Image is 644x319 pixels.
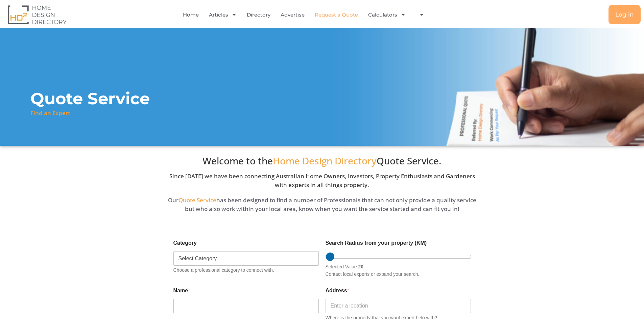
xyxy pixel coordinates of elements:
h3: Welcome to the Quote Service. [163,155,481,167]
a: Calculators [368,7,406,23]
span: Home Design Directory [273,154,377,167]
span: Quote Service [178,196,216,204]
input: Enter a location [326,299,471,313]
div: Contact local experts or expand your search. [326,271,471,277]
div: Selected Value: [326,262,471,270]
a: Request a Quote [315,7,358,23]
label: Category [173,240,319,246]
div: Choose a professional category to connect with. [173,267,319,273]
h1: Quote Service [30,88,150,109]
a: Home [183,7,199,23]
a: Advertise [281,7,305,23]
div: Since [DATE] we have been connecting Australian Home Owners, Investors, Property Enthusiasts and ... [163,155,481,189]
label: Address [326,287,471,294]
nav: Menu [131,7,481,23]
a: Log in [609,5,641,24]
label: Search Radius from your property (KM) [326,240,471,246]
a: Directory [247,7,270,23]
p: Find an Expert [30,109,70,117]
div: Our has been designed to find a number of Professionals that can not only provide a quality servi... [163,196,481,213]
b: 20 [358,264,364,269]
a: Articles [209,7,237,23]
label: Name [173,287,319,294]
span: Log in [615,12,634,18]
